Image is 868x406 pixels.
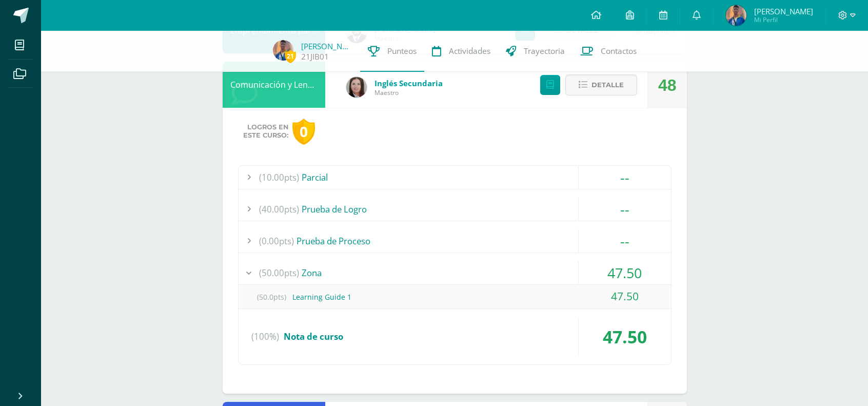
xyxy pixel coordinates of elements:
[273,40,293,61] img: d51dedbb72094194ea0591a8e0ff4cf8.png
[259,261,299,284] span: (50.00pts)
[658,62,677,108] div: 48
[374,78,443,88] span: Inglés Secundaria
[607,263,642,282] span: 47.50
[259,166,299,189] span: (10.00pts)
[449,46,490,56] span: Actividades
[346,77,367,98] img: 8af0450cf43d44e38c4a1497329761f3.png
[301,41,352,51] a: [PERSON_NAME]
[611,289,639,303] span: 47.50
[591,75,624,94] span: Detalle
[243,123,288,140] span: Logros en este curso:
[754,6,813,16] span: [PERSON_NAME]
[524,46,565,56] span: Trayectoria
[601,46,637,56] span: Contactos
[498,31,573,72] a: Trayectoria
[251,285,292,308] span: (50.0pts)
[374,88,443,97] span: Maestro
[620,200,629,219] span: --
[285,50,296,63] span: 21
[251,317,279,356] span: (100%)
[620,231,629,250] span: --
[239,285,671,308] div: Learning Guide 1
[565,74,637,95] button: Detalle
[387,46,417,56] span: Punteos
[620,168,629,187] span: --
[603,325,647,349] span: 47.50
[360,31,424,72] a: Punteos
[301,51,329,62] a: 21JIB01
[284,331,343,342] span: Nota de curso
[259,198,299,221] span: (40.00pts)
[239,166,671,189] div: Parcial
[239,229,671,253] div: Prueba de Proceso
[573,31,644,72] a: Contactos
[754,15,813,24] span: Mi Perfil
[239,198,671,221] div: Prueba de Logro
[239,261,671,284] div: Zona
[292,119,315,145] div: 0
[223,62,325,108] div: Comunicación y Lenguaje, Idioma Extranjero Inglés
[259,229,294,253] span: (0.00pts)
[726,5,746,26] img: d51dedbb72094194ea0591a8e0ff4cf8.png
[424,31,498,72] a: Actividades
